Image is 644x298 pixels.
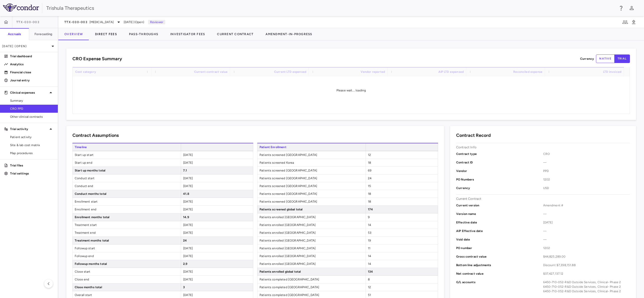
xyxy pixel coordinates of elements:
span: 134 [368,270,373,273]
p: Analytics [10,62,54,67]
p: Currency [456,186,543,190]
p: [DATE] (Open) [2,44,50,48]
p: Trial dashboard [10,54,54,58]
span: Patients completed [GEOGRAPHIC_DATA] [257,283,366,291]
button: Investigator Fees [164,28,211,40]
span: Conduct months total [73,190,181,198]
p: Trial activity [10,127,48,131]
span: PPD [543,169,630,173]
p: Version name [456,212,543,216]
span: [DATE] [183,176,193,180]
span: Please wait... loading [336,89,366,92]
span: 18 [368,192,371,196]
span: Summary [10,98,54,103]
span: Treatment months total [73,237,181,244]
span: [DATE] [183,231,193,234]
button: Pass-Throughs [123,28,164,40]
span: Patients screened [GEOGRAPHIC_DATA] [257,151,366,159]
span: Other clinical contracts [10,114,54,119]
h6: Contract Record [456,132,491,139]
span: Patients enrolled [GEOGRAPHIC_DATA] [257,237,366,244]
span: — [543,212,630,216]
span: [DATE] [183,161,193,164]
span: Patients screened global total [257,206,366,213]
span: — [543,237,630,242]
span: CRO [543,152,630,156]
button: Direct Fees [89,28,123,40]
span: [MEDICAL_DATA] [90,20,114,24]
p: Contract Info [456,145,477,150]
p: Current version [456,203,543,208]
span: Patients enrolled [GEOGRAPHIC_DATA] [257,260,366,268]
span: Enrollment end [73,206,181,213]
button: native [596,54,615,63]
span: 174 [368,208,373,211]
span: USD [543,186,630,190]
span: Followup end [73,252,181,260]
span: Patients enrolled [GEOGRAPHIC_DATA] [257,229,366,236]
span: 18 [368,200,371,203]
img: logo-full-SnFGN8VE.png [3,4,39,12]
span: 69 [368,169,371,172]
span: [DATE] [543,220,630,225]
p: Contract ID [456,160,543,165]
p: Bottom line adjustments [456,263,543,267]
span: Patients screened [GEOGRAPHIC_DATA] [257,198,366,205]
span: Patients completed [GEOGRAPHIC_DATA] [257,276,366,283]
p: PO number [456,246,543,250]
h6: Contract Assumptions [72,132,119,139]
span: [DATE] (Open) [124,20,144,24]
span: Start up months total [73,167,181,174]
span: 3 [183,285,185,289]
span: Patients enrolled [GEOGRAPHIC_DATA] [257,252,366,260]
h6: Forecasting [34,32,53,36]
span: — [543,229,630,233]
span: [DATE] [183,223,193,227]
span: $37,427,137.12 [543,271,630,276]
span: Close months total [73,283,181,291]
span: [DATE] [183,278,193,281]
span: 51 [368,293,371,297]
span: Patients enrolled global total [257,268,366,275]
div: 6450-710-052-R&D Outside Services, Clinical- Phase 2 [543,289,630,293]
span: [DATE] [183,247,193,250]
p: G/L accounts [456,280,543,293]
p: Trial settings [10,171,54,176]
span: CRO PPD [10,106,54,111]
span: Conduct end [73,182,181,190]
span: Conduct start [73,174,181,182]
span: 15 [368,184,371,188]
span: Close start [73,268,181,275]
span: Patients enrolled [GEOGRAPHIC_DATA] [257,221,366,229]
span: 11 [368,247,370,250]
span: Amendment # [543,203,630,208]
span: [DATE] [183,208,193,211]
span: 8 [368,278,370,281]
span: Patient Enrollment [257,143,366,151]
span: [DATE] [183,270,193,273]
span: 24 [368,176,371,180]
button: Overview [58,28,89,40]
span: Treatment end [73,229,181,236]
span: 2.9 [183,262,187,266]
h6: Accruals [8,32,21,36]
p: Currency [580,56,594,61]
span: Start up end [73,159,181,166]
span: Patients screened [GEOGRAPHIC_DATA] [257,174,366,182]
span: Start up start [73,151,181,159]
span: Patient activity [10,135,54,139]
span: 1202 [543,177,630,182]
p: Financial close [10,70,54,75]
span: Enrollment months total [73,213,181,221]
span: Treatment start [73,221,181,229]
span: Patients screened [GEOGRAPHIC_DATA] [257,182,366,190]
span: [DATE] [183,254,193,258]
p: Effective date [456,220,543,225]
span: Site & lab cost matrix [10,143,54,147]
span: [DATE] [183,200,193,203]
p: AIP Effective date [456,229,543,233]
p: Current Contract [456,197,481,201]
span: Patients screened [GEOGRAPHIC_DATA] [257,190,366,198]
span: 12 [368,153,371,157]
span: 7.1 [183,169,187,172]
